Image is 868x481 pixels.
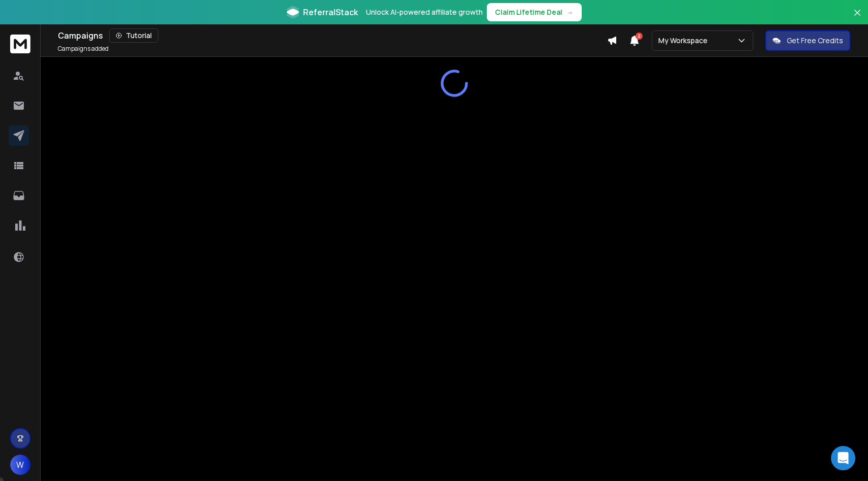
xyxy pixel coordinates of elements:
button: Claim Lifetime Deal→ [487,3,582,21]
button: W [10,455,30,475]
span: → [566,7,574,17]
button: Close banner [851,6,864,30]
div: Open Intercom Messenger [831,446,855,470]
p: Campaigns added [58,45,109,53]
div: Campaigns [58,28,607,43]
p: Unlock AI-powered affiliate growth [366,7,483,17]
span: 2 [636,33,643,40]
button: Tutorial [109,28,158,43]
button: Get Free Credits [765,30,850,51]
p: Get Free Credits [787,36,843,46]
p: My Workspace [658,36,712,46]
span: ReferralStack [303,6,358,18]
